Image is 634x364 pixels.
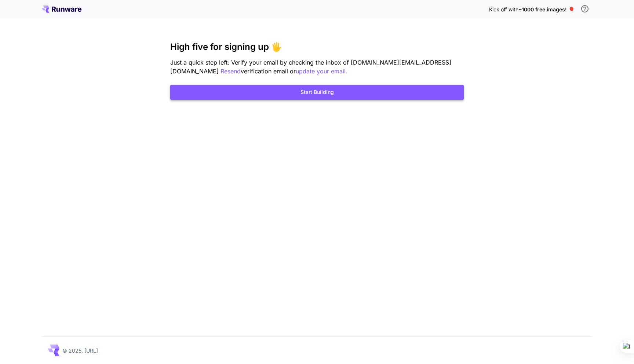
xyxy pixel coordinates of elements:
button: Resend [221,67,241,76]
span: Kick off with [489,6,518,12]
span: Just a quick step left: Verify your email by checking the inbox of [DOMAIN_NAME][EMAIL_ADDRESS][D... [170,59,451,75]
button: Start Building [170,85,464,100]
button: update your email. [296,67,347,76]
span: verification email or [241,68,296,75]
span: ~1000 free images! 🎈 [518,6,575,12]
p: © 2025, [URL] [62,347,98,354]
h3: High five for signing up 🖐️ [170,42,464,52]
button: In order to qualify for free credit, you need to sign up with a business email address and click ... [577,1,592,16]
